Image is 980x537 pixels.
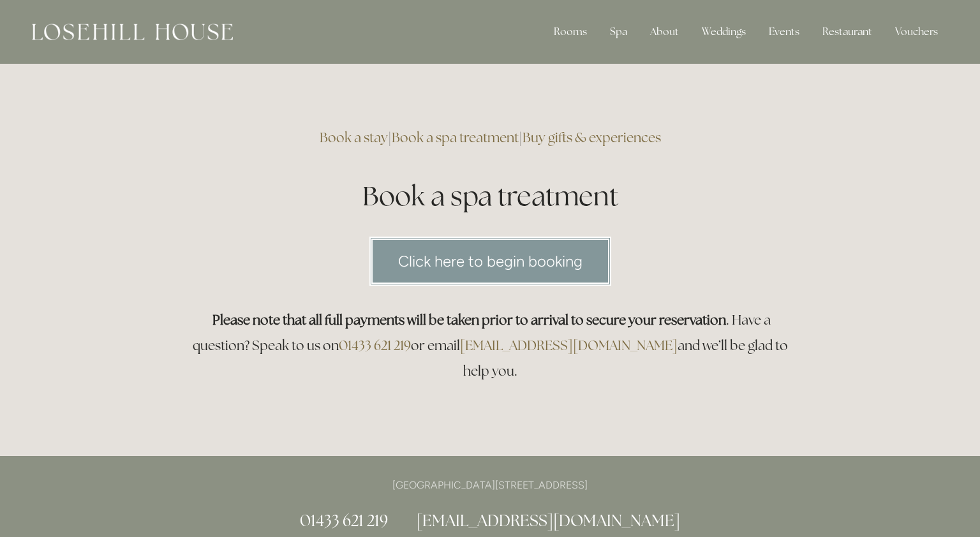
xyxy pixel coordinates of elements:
[369,237,611,286] a: Click here to begin booking
[600,19,637,45] div: Spa
[339,337,411,354] a: 01433 621 219
[523,129,661,146] a: Buy gifts & experiences
[320,129,388,146] a: Book a stay
[759,19,810,45] div: Events
[640,19,689,45] div: About
[692,19,756,45] div: Weddings
[32,24,233,40] img: Losehill House
[185,307,795,384] h3: . Have a question? Speak to us on or email and we’ll be glad to help you.
[185,476,795,494] p: [GEOGRAPHIC_DATA][STREET_ADDRESS]
[185,125,795,151] h3: | |
[212,311,726,328] strong: Please note that all full payments will be taken prior to arrival to secure your reservation
[885,19,948,45] a: Vouchers
[812,19,882,45] div: Restaurant
[460,337,678,354] a: [EMAIL_ADDRESS][DOMAIN_NAME]
[417,510,680,531] a: [EMAIL_ADDRESS][DOMAIN_NAME]
[544,19,597,45] div: Rooms
[300,510,388,531] a: 01433 621 219
[185,177,795,215] h1: Book a spa treatment
[392,129,519,146] a: Book a spa treatment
